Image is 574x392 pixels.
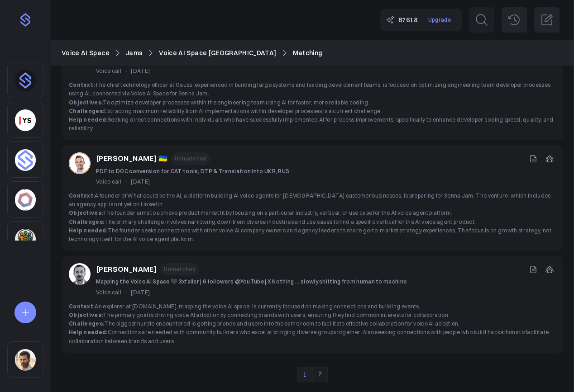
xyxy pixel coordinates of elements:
[69,312,450,318] span: The primary goal is driving voice AI adoption by connecting brands with users, ensuring they find...
[96,167,289,175] p: PDF to DOC conversion for CAT tools, DTP & Translation into UKR, RUS
[69,303,421,310] span: An explorer at [DOMAIN_NAME], mapping the voice AI space, is currently focused on making connecti...
[18,13,33,27] img: purple-logo-18f04229334c5639164ff563510a1dba46e1211543e89c7069427642f6c28bac.png
[69,99,370,106] span: To optimize developer processes within the engineering team using AI for faster, more reliable co...
[96,288,121,297] span: Voice call
[160,263,199,275] span: Unmatched
[15,109,36,131] img: yorkseed.co
[15,349,36,371] img: sqr4epb0z8e5jm577i6jxqftq3ng
[69,152,91,174] img: 6dcaee95ba5bd3b3cd0afb7cf4533fb62b8ae15a.jpg
[69,81,550,97] span: The chief technology officer at Gauss, experienced in building large systems and leading developm...
[69,320,460,327] span: The biggest hurdle encountered is getting brands and users into the same room to facilitate effec...
[69,209,453,216] span: The founder aims to achieve product market fit by focusing on a particular industry, vertical, or...
[69,263,91,285] img: 28af0a1e3d4f40531edab4c731fc1aa6b0a27966.jpg
[96,264,157,275] a: [PERSON_NAME]
[69,209,103,216] strong: Objectives:
[125,177,127,186] span: •
[62,48,563,58] nav: Breadcrumb
[131,288,150,297] span: [DATE]
[69,116,108,123] strong: Help needed:
[96,277,407,286] p: Mapping the Voice AI Space 🖤 3xfailer | 6 followers @YouTube | X Nothing ... slowly shifting from...
[159,48,276,58] a: Voice AI Space [GEOGRAPHIC_DATA]
[69,116,554,132] span: Seeking direct connections with individuals who have successfully implemented AI for process impr...
[423,13,456,27] a: Upgrade
[69,218,104,225] strong: Challenges:
[15,149,36,171] img: 4sptar4mobdn0q43dsu7jy32kx6j
[69,320,104,327] strong: Challenges:
[297,367,312,382] span: 1
[69,218,476,225] span: The primary challenge involves narrowing down from diverse industries and use cases to find a spe...
[293,48,322,58] a: Matching
[15,70,36,91] img: dhnou9yomun9587rl8johsq6w6vr
[69,329,549,344] span: Connections are needed with community builders who excel at bringing diverse groups together. Als...
[398,15,417,25] span: 87618
[96,153,167,165] a: [PERSON_NAME] 🇺🇦
[69,99,103,106] strong: Objectives:
[312,367,328,382] a: 2
[69,108,104,114] strong: Challenges:
[69,303,95,310] strong: Context:
[131,66,150,75] span: [DATE]
[69,192,550,208] span: A founder of What could be the AI, a platform building AI voice agents for [DEMOGRAPHIC_DATA] cus...
[96,177,121,186] span: Voice call
[69,81,95,88] strong: Context:
[69,227,551,242] span: The founder seeks connections with other voice AI company owners and agency leaders to share go-t...
[125,288,127,297] span: •
[15,189,36,211] img: 4hc3xb4og75h35779zhp6duy5ffo
[131,177,150,186] span: [DATE]
[69,329,108,335] strong: Help needed:
[125,66,127,75] span: •
[15,229,36,250] img: 3pj2efuqyeig3cua8agrd6atck9r
[126,48,143,58] a: Jams
[96,66,121,75] span: Voice call
[69,312,103,318] strong: Objectives:
[69,192,95,199] strong: Context:
[69,108,382,114] span: Extracting maximum reliability from AI implementations within developer processes is a current ch...
[69,227,108,234] strong: Help needed:
[171,152,210,165] span: Unmatched
[297,367,328,382] nav: Page navigation
[62,48,110,58] a: Voice AI Space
